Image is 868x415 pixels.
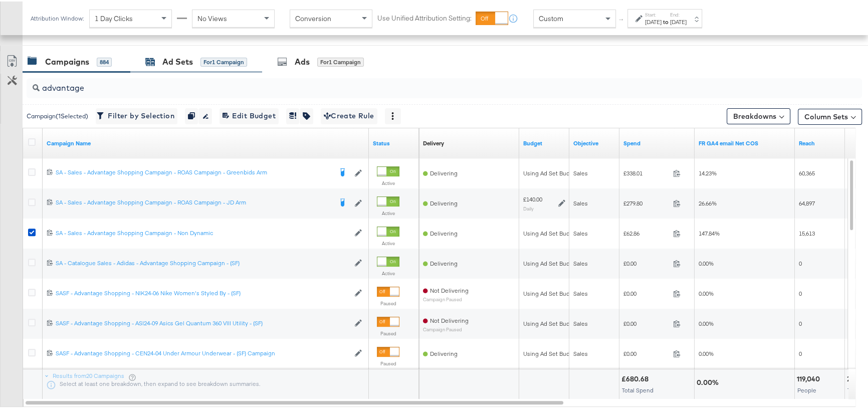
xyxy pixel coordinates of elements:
[623,228,669,236] span: £62.86
[662,17,670,24] strong: to
[573,258,588,266] span: Sales
[523,138,565,146] a: The maximum amount you're willing to spend on your ads, on average each day or over the lifetime ...
[699,258,714,266] span: 0.00%
[699,228,720,236] span: 147.84%
[56,167,332,175] div: SA - Sales - Advantage Shopping Campaign - ROAS Campaign - Greenbids Arm
[573,138,615,146] a: Your campaign's objective.
[799,318,802,326] span: 0
[797,385,816,392] span: People
[573,288,588,296] span: Sales
[324,108,374,121] span: Create Rule
[645,10,662,17] label: Start:
[573,228,588,236] span: Sales
[699,168,717,175] span: 14.23%
[45,55,89,66] div: Campaigns
[56,348,349,356] div: SASF - Advantage Shopping - CEN24-04 Under Armour Underwear - (SF) Campaign
[699,198,717,205] span: 26.66%
[200,56,247,65] div: for 1 Campaign
[727,107,790,123] button: Breakdowns
[799,168,815,175] span: 60,365
[56,228,349,236] a: SA - Sales - Advantage Shopping Campaign - Non Dynamic
[623,258,669,266] span: £0.00
[573,348,588,356] span: Sales
[798,107,862,123] button: Column Sets
[573,198,588,205] span: Sales
[430,198,458,205] span: Delivering
[799,288,802,296] span: 0
[799,228,815,236] span: 15,613
[623,348,669,356] span: £0.00
[377,209,399,215] label: Active
[621,373,652,382] div: £680.68
[377,239,399,245] label: Active
[99,108,174,121] span: Filter by Selection
[162,55,193,66] div: Ad Sets
[573,318,588,326] span: Sales
[430,168,458,175] span: Delivering
[430,285,469,293] span: Not Delivering
[523,258,579,266] div: Using Ad Set Budget
[623,168,669,175] span: £338.01
[56,197,332,207] a: SA - Sales - Advantage Shopping Campaign - ROAS Campaign - JD Arm
[295,55,310,66] div: Ads
[523,288,579,296] div: Using Ad Set Budget
[56,288,349,296] div: SASF - Advantage Shopping - NIK24-06 Nike Women's Styled By - (SF)
[295,13,331,22] span: Conversion
[56,318,349,326] a: SASF - Advantage Shopping - ASI24-09 Asics Gel Quantum 360 VIII Utility - (SF)
[645,17,662,25] div: [DATE]
[56,348,349,356] a: SASF - Advantage Shopping - CEN24-04 Under Armour Underwear - (SF) Campaign
[377,299,399,305] label: Paused
[539,13,563,22] span: Custom
[799,138,841,146] a: The number of people your ad was served to.
[523,228,579,236] div: Using Ad Set Budget
[423,138,444,146] a: Reflects the ability of your Ad Campaign to achieve delivery based on ad states, schedule and bud...
[699,348,714,356] span: 0.00%
[523,348,579,356] div: Using Ad Set Budget
[523,204,534,210] sub: Daily
[523,168,579,176] div: Using Ad Set Budget
[799,198,815,205] span: 64,897
[423,325,469,331] sub: Campaign Paused
[523,194,542,202] div: £140.00
[847,385,860,392] span: Total
[797,373,823,382] div: 119,040
[699,138,791,146] a: FR GA4 Net COS
[573,168,588,175] span: Sales
[623,288,669,296] span: £0.00
[670,17,687,25] div: [DATE]
[617,17,626,21] span: ↑
[423,295,469,301] sub: Campaign Paused
[317,56,364,65] div: for 1 Campaign
[56,258,349,266] a: SA - Catalogue Sales - Adidas - Advantage Shopping Campaign - (SF)
[96,107,177,123] button: Filter by Selection
[623,198,669,205] span: £279.80
[40,73,786,92] input: Search Campaigns by Name, ID or Objective
[670,10,687,17] label: End:
[623,138,691,146] a: The total amount spent to date.
[523,318,579,326] div: Using Ad Set Budget
[377,329,399,335] label: Paused
[377,269,399,275] label: Active
[377,359,399,365] label: Paused
[56,167,332,177] a: SA - Sales - Advantage Shopping Campaign - ROAS Campaign - Greenbids Arm
[373,138,415,146] a: Shows the current state of your Ad Campaign.
[56,288,349,296] a: SASF - Advantage Shopping - NIK24-06 Nike Women's Styled By - (SF)
[220,107,279,123] button: Edit Budget
[27,110,88,119] div: Campaign ( 1 Selected)
[799,258,802,266] span: 0
[430,348,458,356] span: Delivering
[430,258,458,266] span: Delivering
[799,348,802,356] span: 0
[56,228,349,236] div: SA - Sales - Advantage Shopping Campaign - Non Dynamic
[56,258,349,266] div: SA - Catalogue Sales - Adidas - Advantage Shopping Campaign - (SF)
[197,13,227,22] span: No Views
[321,107,377,123] button: Create Rule
[423,138,444,146] div: Delivery
[223,108,276,121] span: Edit Budget
[47,138,365,146] a: Your campaign name.
[56,318,349,326] div: SASF - Advantage Shopping - ASI24-09 Asics Gel Quantum 360 VIII Utility - (SF)
[697,376,722,386] div: 0.00%
[699,318,714,326] span: 0.00%
[97,56,112,65] div: 884
[377,12,472,22] label: Use Unified Attribution Setting:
